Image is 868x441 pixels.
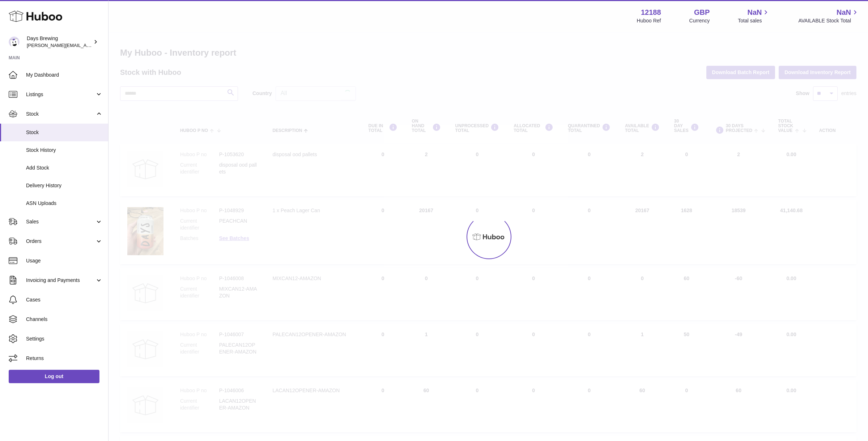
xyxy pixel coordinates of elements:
span: [PERSON_NAME][EMAIL_ADDRESS][DOMAIN_NAME] [27,42,145,48]
span: Stock [26,111,95,117]
a: NaN AVAILABLE Stock Total [798,8,859,24]
span: Stock [26,129,103,136]
span: Usage [26,257,103,264]
span: Channels [26,316,103,323]
span: Listings [26,91,95,98]
span: Cases [26,296,103,303]
span: Sales [26,218,95,225]
span: Orders [26,238,95,245]
span: AVAILABLE Stock Total [798,17,859,24]
span: ASN Uploads [26,200,103,207]
span: Returns [26,355,103,362]
span: Total sales [738,17,770,24]
span: Delivery History [26,182,103,189]
span: Invoicing and Payments [26,277,95,284]
strong: GBP [694,8,710,17]
span: Stock History [26,147,103,154]
span: NaN [837,8,851,17]
strong: 12188 [641,8,661,17]
div: Days Brewing [27,35,92,49]
span: Add Stock [26,164,103,171]
span: Settings [26,335,103,342]
a: Log out [9,370,99,383]
span: NaN [747,8,762,17]
div: Huboo Ref [637,17,661,24]
div: Currency [689,17,710,24]
img: greg@daysbrewing.com [9,37,20,47]
span: My Dashboard [26,72,103,78]
a: NaN Total sales [738,8,770,24]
